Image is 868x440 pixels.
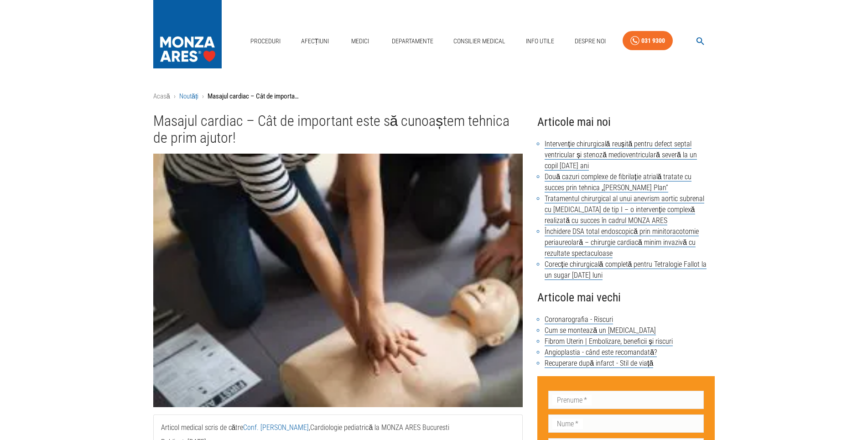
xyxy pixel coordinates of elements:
[571,32,609,51] a: Despre Noi
[537,288,715,307] h4: Articole mai vechi
[153,91,715,102] nav: breadcrumb
[522,32,558,51] a: Info Utile
[623,31,673,51] a: 031 9300
[297,32,333,51] a: Afecțiuni
[641,35,665,47] div: 031 9300
[537,113,715,131] h4: Articole mai noi
[174,91,176,102] li: ›
[545,140,697,171] a: Intervenție chirurgicală reușită pentru defect septal ventricular și stenoză medioventriculară se...
[161,422,515,433] p: Articol medical scris de către , Cardiologie pediatrică la MONZA ARES Bucuresti
[545,348,657,357] a: Angioplastia - când este recomandată?
[243,423,309,432] a: Conf. [PERSON_NAME]
[153,154,523,407] img: Masajul cardiac – Cât de important este să cunoaștem tehnica de prim ajutor!
[545,172,691,192] a: Două cazuri complexe de fibrilație atrială tratate cu succes prin tehnica „[PERSON_NAME] Plan”
[346,32,375,51] a: Medici
[153,92,170,100] a: Acasă
[545,194,704,225] a: Tratamentul chirurgical al unui anevrism aortic subrenal cu [MEDICAL_DATA] de tip I – o intervenț...
[179,92,199,100] a: Noutăți
[153,113,523,147] h1: Masajul cardiac – Cât de important este să cunoaștem tehnica de prim ajutor!
[545,227,699,258] a: Închidere DSA total endoscopică prin minitoracotomie periaureolară – chirurgie cardiacă minim inv...
[545,315,613,324] a: Coronarografia - Riscuri
[545,326,656,335] a: Cum se montează un [MEDICAL_DATA]
[202,91,204,102] li: ›
[545,260,707,280] a: Corecție chirurgicală completă pentru Tetralogie Fallot la un sugar [DATE] luni
[208,91,299,102] p: Masajul cardiac – Cât de important este să cunoaștem tehnica de prim ajutor!
[247,32,284,51] a: Proceduri
[545,337,673,346] a: Fibrom Uterin | Embolizare, beneficii și riscuri
[388,32,437,51] a: Departamente
[450,32,509,51] a: Consilier Medical
[545,359,653,368] a: Recuperare după infarct - Stil de viață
